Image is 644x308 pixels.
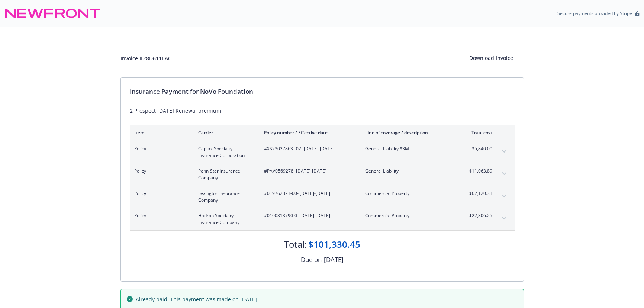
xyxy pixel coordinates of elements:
span: #019762321-00 - [DATE]-[DATE] [264,190,353,197]
p: Secure payments provided by Stripe [557,10,632,16]
span: Hadron Specialty Insurance Company [198,212,252,226]
span: Commercial Property [365,190,453,197]
button: expand content [498,168,510,180]
div: PolicyHadron Specialty Insurance Company#0100313790-0- [DATE]-[DATE]Commercial Property$22,306.25... [130,208,515,230]
span: Lexington Insurance Company [198,190,252,203]
span: $11,063.89 [464,168,492,174]
div: 2 Prospect [DATE] Renewal premium [130,107,515,115]
div: Total cost [464,129,492,136]
span: $22,306.25 [464,212,492,219]
span: General Liability [365,168,453,174]
div: [DATE] [324,255,344,264]
span: Penn-Star Insurance Company [198,168,252,181]
div: Due on [301,255,322,264]
span: General Liability $3M [365,145,453,152]
div: PolicyCapitol Specialty Insurance Corporation#XS23027863--02- [DATE]-[DATE]General Liability $3M$... [130,141,515,163]
button: expand content [498,190,510,202]
span: Already paid: This payment was made on [DATE] [136,295,257,303]
div: Total: [284,238,307,251]
div: Insurance Payment for NoVo Foundation [130,87,515,96]
button: expand content [498,212,510,224]
div: Item [134,129,186,136]
span: #PAV0569278 - [DATE]-[DATE] [264,168,353,174]
span: Capitol Specialty Insurance Corporation [198,145,252,159]
div: Line of coverage / description [365,129,453,136]
div: Policy number / Effective date [264,129,353,136]
span: $5,840.00 [464,145,492,152]
div: $101,330.45 [308,238,360,251]
span: #0100313790-0 - [DATE]-[DATE] [264,212,353,219]
div: Download Invoice [459,51,524,65]
span: Policy [134,212,186,219]
span: #XS23027863--02 - [DATE]-[DATE] [264,145,353,152]
span: Policy [134,168,186,174]
span: Commercial Property [365,212,453,219]
span: $62,120.31 [464,190,492,197]
button: expand content [498,145,510,157]
span: Policy [134,190,186,197]
div: Invoice ID: 8D611EAC [120,54,171,62]
button: Download Invoice [459,51,524,65]
span: Policy [134,145,186,152]
div: PolicyPenn-Star Insurance Company#PAV0569278- [DATE]-[DATE]General Liability$11,063.89expand content [130,163,515,186]
div: PolicyLexington Insurance Company#019762321-00- [DATE]-[DATE]Commercial Property$62,120.31expand ... [130,186,515,208]
div: Carrier [198,129,252,136]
